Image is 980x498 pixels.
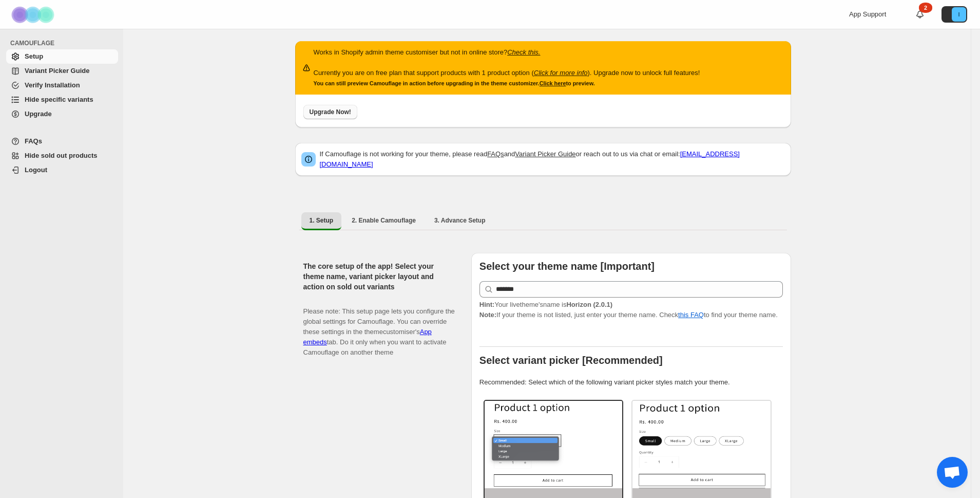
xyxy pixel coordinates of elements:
a: Upgrade [6,107,118,121]
a: Setup [6,49,118,64]
span: Hide sold out products [25,152,98,159]
a: Variant Picker Guide [515,150,575,158]
a: Hide specific variants [6,93,118,107]
a: Variant Picker Guide [6,64,118,78]
span: Setup [25,52,43,60]
a: Verify Installation [6,78,118,93]
img: Camouflage [8,1,60,29]
span: Variant Picker Guide [25,67,89,75]
span: Upgrade [25,110,52,118]
a: Hide sold out products [6,149,118,163]
img: Select / Dropdowns [485,401,623,488]
span: Your live theme's name is [479,301,612,308]
span: Hide specific variants [25,96,93,103]
span: App Support [849,10,886,18]
strong: Horizon (2.0.1) [566,301,612,308]
span: 2. Enable Camouflage [352,216,416,225]
a: Click here [540,80,566,86]
p: If Camouflage is not working for your theme, please read and or reach out to us via chat or email: [320,149,785,170]
span: Avatar with initials I [952,7,966,22]
strong: Hint: [479,301,495,308]
b: Select variant picker [Recommended] [479,355,663,366]
strong: Note: [479,311,496,319]
img: Buttons / Swatches [632,401,771,488]
button: Upgrade Now! [303,105,357,119]
button: Avatar with initials I [941,6,967,23]
text: I [958,11,959,17]
p: If your theme is not listed, just enter your theme name. Check to find your theme name. [479,300,783,320]
a: Logout [6,163,118,177]
a: Check this. [507,48,540,56]
span: Logout [25,166,47,174]
h2: The core setup of the app! Select your theme name, variant picker layout and action on sold out v... [303,261,455,292]
a: this FAQ [678,311,704,319]
div: Open chat [937,457,968,488]
b: Select your theme name [Important] [479,261,655,272]
p: Please note: This setup page lets you configure the global settings for Camouflage. You can overr... [303,296,455,358]
p: Currently you are on free plan that support products with 1 product option ( ). Upgrade now to un... [314,68,700,78]
span: 1. Setup [310,216,334,225]
p: Recommended: Select which of the following variant picker styles match your theme. [479,377,783,388]
small: You can still preview Camouflage in action before upgrading in the theme customizer. to preview. [314,80,595,86]
a: Click for more info [534,69,588,77]
a: FAQs [6,134,118,149]
span: 3. Advance Setup [434,216,486,225]
div: 2 [919,3,932,13]
span: CAMOUFLAGE [10,39,118,47]
p: Works in Shopify admin theme customiser but not in online store? [314,47,700,58]
a: 2 [915,9,925,20]
a: FAQs [487,150,504,158]
span: Upgrade Now! [310,108,351,116]
span: Verify Installation [25,81,80,89]
span: FAQs [25,137,42,145]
